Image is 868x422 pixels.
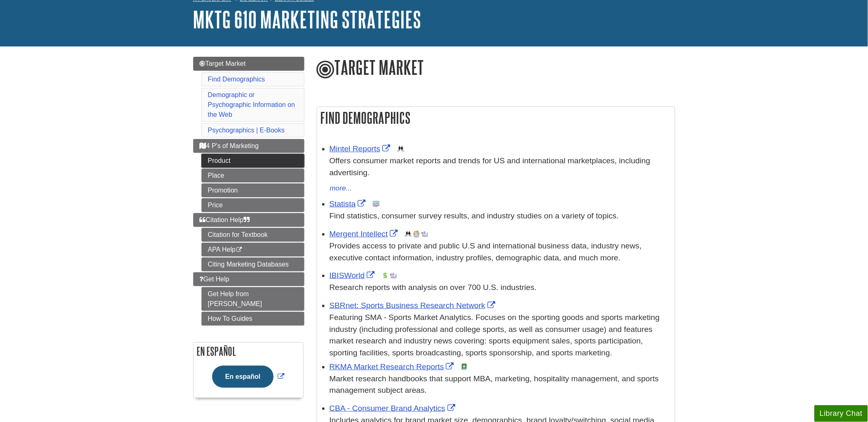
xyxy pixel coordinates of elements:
[330,271,377,280] a: Link opens in new window
[373,201,379,207] img: Statistics
[413,231,420,237] img: Company Information
[194,343,303,360] h2: En Español
[382,272,388,279] img: Financial Report
[201,198,304,212] a: Price
[330,144,393,153] a: Link opens in new window
[193,139,304,153] a: 4 P's of Marketing
[421,231,428,237] img: Industry Report
[330,301,498,310] a: Link opens in new window
[208,127,285,134] a: Psychographics | E-Books
[330,230,400,238] a: Link opens in new window
[405,231,412,237] img: Demographics
[330,199,368,208] a: Link opens in new window
[201,154,304,168] a: Product
[200,60,246,67] span: Target Market
[390,272,397,279] img: Industry Report
[200,142,259,149] span: 4 P's of Marketing
[814,405,868,422] button: Library Chat
[317,107,675,129] h2: Find Demographics
[330,312,671,359] div: Featuring SMA - Sports Market Analytics. Focuses on the sporting goods and sports marketing indus...
[201,243,304,257] a: APA Help
[330,404,458,413] a: Link opens in new window
[200,276,229,283] span: Get Help
[193,7,421,32] a: MKTG 610 Marketing Strategies
[193,57,304,71] a: Target Market
[201,183,304,197] a: Promotion
[201,169,304,183] a: Place
[201,257,304,271] a: Citing Marketing Databases
[200,216,250,223] span: Citation Help
[461,364,468,370] img: e-Book
[317,57,675,80] h1: Target Market
[330,155,671,179] p: Offers consumer market reports and trends for US and international marketplaces, including advert...
[330,240,671,264] p: Provides access to private and public U.S and international business data, industry news, executi...
[330,210,671,222] p: Find statistics, consumer survey results, and industry studies on a variety of topics.
[212,366,274,388] button: En español
[208,91,295,118] a: Demographic or Psychographic Information on the Web
[201,287,304,311] a: Get Help from [PERSON_NAME]
[330,362,456,371] a: Link opens in new window
[330,373,671,397] p: Market research handbooks that support MBA, marketing, hospitality management, and sports managem...
[201,228,304,242] a: Citation for Textbook
[208,76,265,83] a: Find Demographics
[236,247,243,253] i: This link opens in a new window
[193,213,304,227] a: Citation Help
[201,312,304,326] a: How To Guides
[193,57,304,406] div: Guide Page Menu
[210,373,286,380] a: Link opens in new window
[330,183,353,194] button: more...
[398,146,404,152] img: Demographics
[330,282,671,294] p: Research reports with analysis on over 700 U.S. industries.
[193,272,304,286] a: Get Help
